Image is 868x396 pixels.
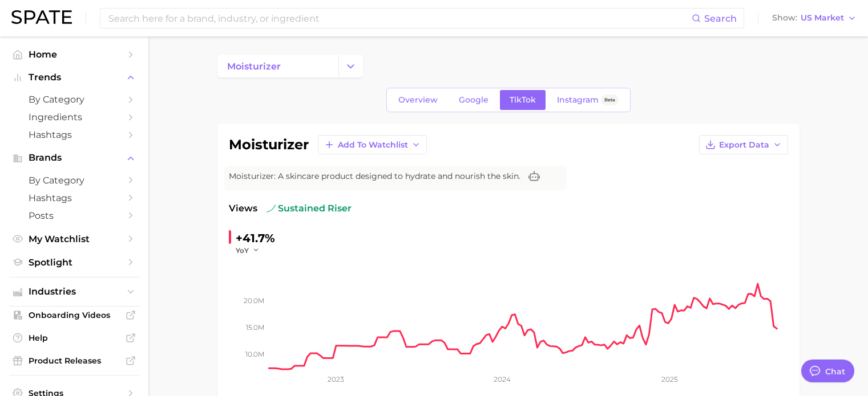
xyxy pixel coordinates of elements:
span: Overview [398,95,438,105]
a: Spotlight [9,254,139,271]
tspan: 2024 [494,375,511,383]
button: Add to Watchlist [318,135,427,154]
a: Ingredients [9,108,139,126]
span: YoY [236,246,249,255]
span: My Watchlist [29,234,120,244]
span: Hashtags [29,193,120,203]
tspan: 2023 [328,375,344,383]
span: Spotlight [29,257,120,268]
span: by Category [29,94,120,105]
a: moisturizer [217,55,338,77]
button: YoY [236,246,260,255]
a: TikTok [500,90,546,110]
span: Product Releases [29,356,120,366]
span: Views [229,202,257,215]
a: Posts [9,207,139,224]
img: sustained riser [267,204,276,213]
a: My Watchlist [9,230,139,248]
a: Home [9,46,139,63]
a: by Category [9,91,139,108]
a: Onboarding Videos [9,307,139,324]
span: US Market [801,15,844,21]
span: Ingredients [29,112,120,123]
span: Industries [29,287,120,297]
tspan: 2025 [661,375,677,383]
span: Help [29,333,120,343]
span: Posts [29,210,120,221]
a: Hashtags [9,126,139,144]
div: +41.7% [236,229,275,247]
span: Instagram [557,95,599,105]
span: Brands [29,153,120,163]
a: Hashtags [9,189,139,207]
img: SPATE [11,10,72,24]
tspan: 15.0m [246,323,264,332]
a: Help [9,329,139,346]
span: Hashtags [29,129,120,140]
button: Export Data [699,135,788,154]
span: Search [704,13,737,24]
span: TikTok [510,95,536,105]
span: by Category [29,175,120,186]
button: Change Category [338,55,363,77]
span: Moisturizer: A skincare product designed to hydrate and nourish the skin. [229,170,520,182]
span: moisturizer [227,61,281,72]
span: Export Data [719,140,769,150]
span: sustained riser [267,202,352,215]
a: InstagramBeta [547,90,628,110]
span: Show [772,15,797,21]
span: Add to Watchlist [338,140,408,150]
button: Trends [9,69,139,86]
tspan: 10.0m [245,350,264,358]
input: Search here for a brand, industry, or ingredient [107,9,692,28]
button: ShowUS Market [769,11,859,26]
span: Beta [604,95,615,105]
a: Product Releases [9,352,139,369]
span: Home [29,49,120,60]
a: Google [449,90,498,110]
tspan: 20.0m [244,296,264,305]
span: Trends [29,72,120,83]
a: Overview [389,90,447,110]
a: by Category [9,172,139,189]
button: Industries [9,283,139,300]
span: Google [459,95,488,105]
button: Brands [9,149,139,166]
h1: moisturizer [229,138,309,152]
span: Onboarding Videos [29,310,120,320]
